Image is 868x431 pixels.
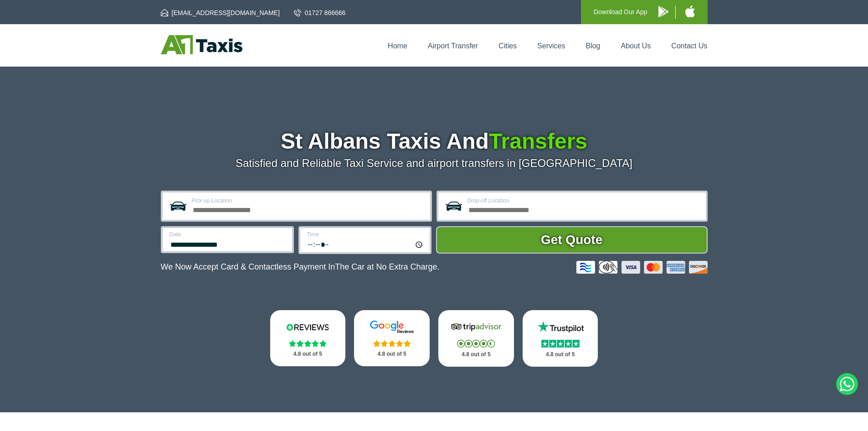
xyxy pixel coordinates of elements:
[467,198,700,203] label: Drop-off Location
[161,8,280,17] a: [EMAIL_ADDRESS][DOMAIN_NAME]
[576,261,708,274] img: Credit And Debit Cards
[594,6,647,18] p: Download Our App
[289,340,327,347] img: Stars
[498,42,517,50] a: Cities
[449,320,503,334] img: Tripadvisor
[436,226,708,254] button: Get Quote
[161,262,440,272] p: We Now Accept Card & Contactless Payment In
[161,157,708,170] p: Satisfied and Reliable Taxi Service and airport transfers in [GEOGRAPHIC_DATA]
[364,348,420,360] p: 4.8 out of 5
[541,340,580,348] img: Stars
[161,130,708,152] h1: St Albans Taxis And
[533,349,588,360] p: 4.8 out of 5
[169,232,287,237] label: Date
[448,349,504,360] p: 4.8 out of 5
[373,340,411,347] img: Stars
[685,5,695,17] img: A1 Taxis iPhone App
[354,310,430,366] a: Google Stars 4.8 out of 5
[161,35,242,54] img: A1 Taxis St Albans LTD
[489,129,587,153] span: Transfers
[335,262,439,271] span: The Car at No Extra Charge.
[428,42,478,50] a: Airport Transfer
[365,320,419,334] img: Google
[280,348,336,360] p: 4.8 out of 5
[671,42,707,50] a: Contact Us
[280,320,335,334] img: Reviews.io
[192,198,425,203] label: Pick-up Location
[307,232,424,237] label: Time
[621,42,651,50] a: About Us
[533,320,588,334] img: Trustpilot
[523,310,598,367] a: Trustpilot Stars 4.8 out of 5
[438,310,514,367] a: Tripadvisor Stars 4.8 out of 5
[457,340,495,348] img: Stars
[270,310,346,366] a: Reviews.io Stars 4.8 out of 5
[388,42,407,50] a: Home
[658,6,668,17] img: A1 Taxis Android App
[537,42,565,50] a: Services
[294,8,346,17] a: 01727 866666
[586,42,600,50] a: Blog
